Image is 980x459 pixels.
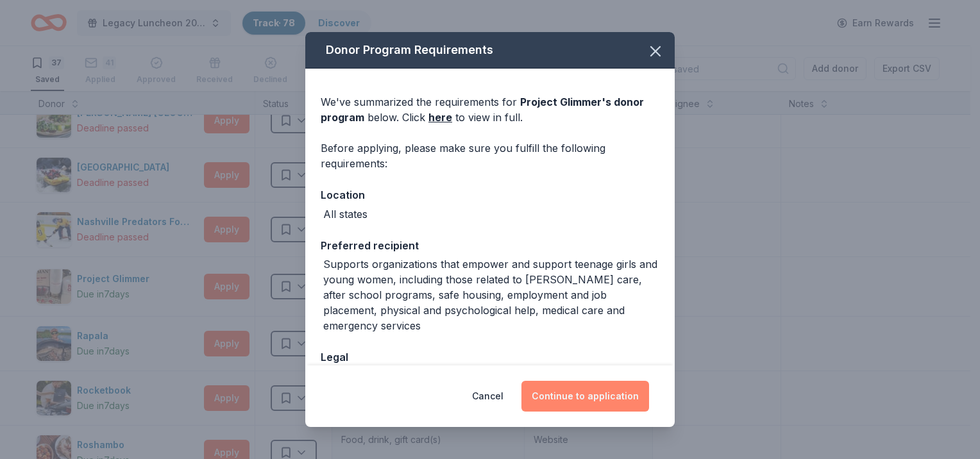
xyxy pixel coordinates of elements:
[472,381,503,412] button: Cancel
[521,381,649,412] button: Continue to application
[428,110,452,125] a: here
[321,140,659,171] div: Before applying, please make sure you fulfill the following requirements:
[321,94,659,125] div: We've summarized the requirements for below. Click to view in full.
[321,349,659,365] div: Legal
[323,206,367,222] div: All states
[323,256,659,333] div: Supports organizations that empower and support teenage girls and young women, including those re...
[321,237,659,254] div: Preferred recipient
[305,32,675,69] div: Donor Program Requirements
[321,187,659,203] div: Location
